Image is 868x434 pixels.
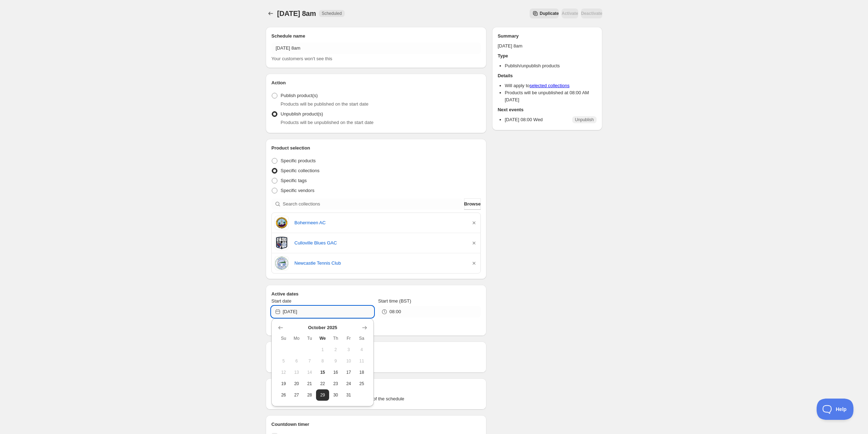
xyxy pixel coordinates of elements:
span: Su [280,336,287,341]
span: 26 [280,392,287,398]
span: Specific tags [281,178,307,183]
span: Scheduled [322,11,342,16]
th: Monday [290,333,303,344]
span: Specific vendors [281,188,314,193]
button: Thursday October 30 2025 [329,389,342,401]
a: Bohermeen AC [294,219,465,226]
h2: Product selection [271,145,481,152]
button: Thursday October 9 2025 [329,355,342,367]
button: Wednesday October 29 2025 [316,389,329,401]
span: 31 [345,392,353,398]
button: Monday October 27 2025 [290,389,303,401]
h2: Next events [498,106,597,113]
button: Monday October 13 2025 [290,367,303,378]
button: Sunday October 5 2025 [277,355,290,367]
h2: Schedule name [271,33,481,40]
th: Sunday [277,333,290,344]
span: Th [332,336,339,341]
button: Wednesday October 8 2025 [316,355,329,367]
input: Search collections [283,198,463,210]
span: 17 [345,370,353,375]
th: Tuesday [303,333,316,344]
p: [DATE] 8am [498,43,597,50]
span: 8 [319,358,326,364]
button: Monday October 20 2025 [290,378,303,389]
span: 16 [332,370,339,375]
span: 4 [358,347,365,353]
span: 20 [293,381,300,387]
span: Products will be published on the start date [281,101,368,107]
span: Start time (BST) [378,298,411,304]
button: Saturday October 18 2025 [355,367,368,378]
span: 14 [306,370,313,375]
h2: Details [498,72,597,79]
button: Monday October 6 2025 [290,355,303,367]
span: 1 [319,347,326,353]
span: 27 [293,392,300,398]
button: Thursday October 16 2025 [329,367,342,378]
span: 5 [280,358,287,364]
th: Saturday [355,333,368,344]
span: 28 [306,392,313,398]
span: 7 [306,358,313,364]
p: [DATE] 08:00 Wed [505,116,543,123]
button: Thursday October 23 2025 [329,378,342,389]
button: Today Wednesday October 15 2025 [316,367,329,378]
span: Unpublish product(s) [281,111,323,117]
span: Tu [306,336,313,341]
button: Sunday October 19 2025 [277,378,290,389]
span: 30 [332,392,339,398]
span: 15 [319,370,326,375]
a: selected collections [530,83,570,88]
th: Thursday [329,333,342,344]
span: Unpublish [575,117,594,123]
button: Saturday October 11 2025 [355,355,368,367]
button: Wednesday October 1 2025 [316,344,329,355]
li: Publish/unpublish products [505,62,597,69]
span: 11 [358,358,365,364]
button: Thursday October 2 2025 [329,344,342,355]
span: 6 [293,358,300,364]
li: Products will be unpublished at 08:00 AM [DATE] [505,89,597,103]
h2: Tags [271,384,481,391]
span: Publish product(s) [281,93,318,98]
h2: Summary [498,33,597,40]
span: 18 [358,370,365,375]
button: Browse [464,198,481,210]
span: Specific collections [281,168,320,173]
h2: Countdown timer [271,421,481,428]
th: Friday [342,333,355,344]
button: Sunday October 12 2025 [277,367,290,378]
button: Saturday October 25 2025 [355,378,368,389]
span: 3 [345,347,353,353]
button: Tuesday October 7 2025 [303,355,316,367]
span: Duplicate [540,11,559,16]
span: 13 [293,370,300,375]
button: Friday October 10 2025 [342,355,355,367]
span: Browse [464,201,481,208]
span: 23 [332,381,339,387]
span: We [319,336,326,341]
h2: Type [498,52,597,60]
button: Show next month, November 2025 [360,323,370,333]
h2: Repeating [271,347,481,354]
button: Friday October 17 2025 [342,367,355,378]
span: Specific products [281,158,316,163]
button: Tuesday October 21 2025 [303,378,316,389]
button: Friday October 31 2025 [342,389,355,401]
iframe: Toggle Customer Support [817,399,854,420]
span: 19 [280,381,287,387]
button: Sunday October 26 2025 [277,389,290,401]
a: Culloville Blues GAC [294,239,465,247]
span: 10 [345,358,353,364]
span: 29 [319,392,326,398]
button: Schedules [266,9,276,18]
span: Products will be unpublished on the start date [281,120,373,125]
span: 22 [319,381,326,387]
span: 12 [280,370,287,375]
span: Your customers won't see this [271,56,332,61]
span: Fr [345,336,353,341]
span: [DATE] 8am [277,10,316,17]
span: 21 [306,381,313,387]
button: Secondary action label [530,9,559,18]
